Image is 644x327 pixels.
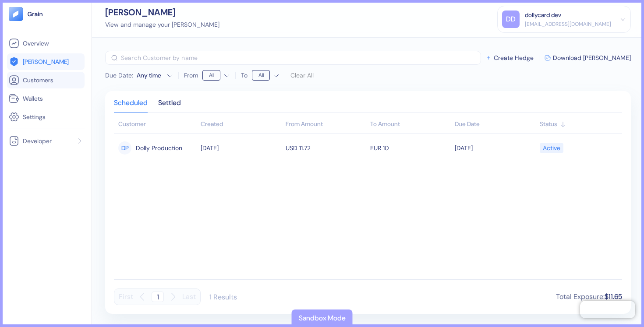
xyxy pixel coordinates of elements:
[9,7,23,21] img: logo-tablet-V2.svg
[105,20,219,29] div: View and manage your [PERSON_NAME]
[525,11,561,20] div: dollycard dev
[283,137,368,159] td: USD 11.72
[485,55,534,61] button: Create Hedge
[209,292,237,302] div: 1 Results
[525,20,611,28] div: [EMAIL_ADDRESS][DOMAIN_NAME]
[121,51,481,65] input: Search Customer by name
[118,141,131,155] div: DP
[9,93,83,104] a: Wallets
[9,38,83,49] a: Overview
[283,116,368,134] th: From Amount
[455,120,535,129] div: Sort ascending
[9,75,83,85] a: Customers
[580,301,635,318] iframe: Chatra live chat
[114,100,148,112] div: Scheduled
[543,141,560,155] div: Active
[27,11,43,17] img: logo
[114,116,198,134] th: Customer
[184,72,198,78] label: From
[105,71,133,80] span: Due Date :
[241,72,248,78] label: To
[136,141,182,155] span: Dolly Production
[545,55,631,61] button: Download [PERSON_NAME]
[105,8,219,17] div: [PERSON_NAME]
[299,313,346,323] div: Sandbox Mode
[368,116,453,134] th: To Amount
[23,137,52,145] span: Developer
[23,76,53,84] span: Customers
[158,100,181,112] div: Settled
[182,288,196,305] button: Last
[201,120,281,129] div: Sort ascending
[137,71,163,80] div: Any time
[252,68,280,82] button: To
[494,55,534,61] span: Create Hedge
[540,120,618,129] div: Sort ascending
[119,288,133,305] button: First
[553,55,631,61] span: Download [PERSON_NAME]
[23,39,49,48] span: Overview
[23,94,43,103] span: Wallets
[198,137,283,159] td: [DATE]
[105,71,173,80] button: Due Date:Any time
[23,57,69,66] span: [PERSON_NAME]
[502,11,520,28] div: DD
[9,56,83,67] a: [PERSON_NAME]
[368,137,453,159] td: EUR 10
[453,137,537,159] td: [DATE]
[556,292,622,302] div: Total Exposure :
[9,112,83,122] a: Settings
[23,113,46,121] span: Settings
[202,68,230,82] button: From
[605,292,622,301] span: $11.65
